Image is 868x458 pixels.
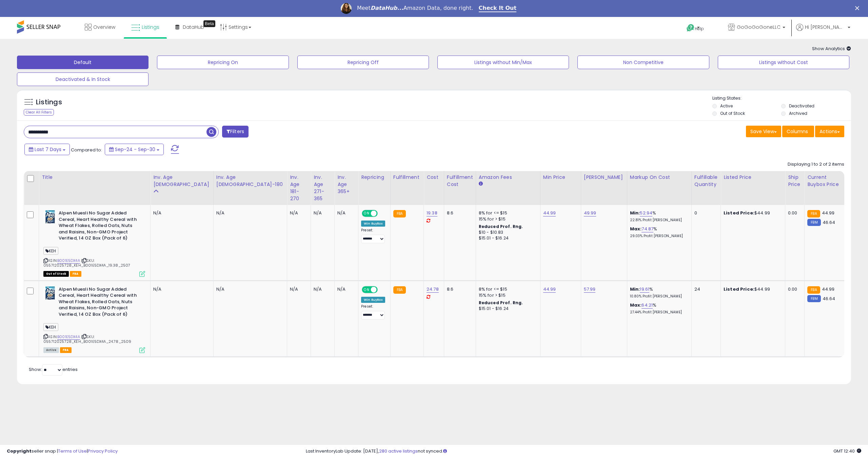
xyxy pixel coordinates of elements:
[543,210,556,216] a: 44.99
[577,56,709,69] button: Non Competitive
[796,24,850,39] a: Hi [PERSON_NAME]
[823,219,835,226] span: 46.64
[43,258,130,268] span: | SKU: 055712025728_KEH_B001E5DX4A_19.38_2507
[812,45,851,52] span: Show Analytics
[142,24,159,30] span: Listings
[377,211,388,216] span: OFF
[393,174,421,181] div: Fulfillment
[479,174,537,181] div: Amazon Fees
[720,110,745,116] label: Out of Stock
[724,210,780,216] div: $44.99
[630,310,686,315] p: 27.44% Profit [PERSON_NAME]
[479,5,517,12] a: Check It Out
[43,247,58,255] span: KEH
[630,218,686,223] p: 22.81% Profit [PERSON_NAME]
[314,210,329,216] div: N/A
[427,286,439,293] a: 24.78
[216,286,282,292] div: N/A
[479,230,535,235] div: $10 - $10.83
[746,126,781,137] button: Save View
[43,334,131,344] span: | SKU: 055712025728_KEH_B001E5DX4A_24.78_2509
[630,234,686,238] p: 29.03% Profit [PERSON_NAME]
[59,286,141,319] b: Alpen Muesli No Sugar Added Cereal, Heart Healthy Cereal with Wheat Flakes, Rolled Oats, Nuts and...
[290,286,305,292] div: N/A
[17,72,149,86] button: Deactivated & In Stock
[361,297,385,303] div: Win BuyBox
[479,286,535,292] div: 8% for <= $15
[695,26,704,32] span: Help
[290,174,308,202] div: Inv. Age 181-270
[681,19,717,39] a: Help
[723,17,790,39] a: GoGoGoGoneLLC
[437,56,569,69] button: Listings without Min/Max
[787,128,808,135] span: Columns
[822,286,835,292] span: 44.99
[314,286,329,292] div: N/A
[447,174,473,188] div: Fulfillment Cost
[584,174,624,181] div: [PERSON_NAME]
[807,286,820,294] small: FBA
[43,286,145,352] div: ASIN:
[216,174,284,188] div: Inv. Age [DEMOGRAPHIC_DATA]-180
[630,210,686,223] div: %
[823,295,835,302] span: 46.64
[815,126,844,137] button: Actions
[362,211,371,216] span: ON
[782,126,814,137] button: Columns
[640,286,649,293] a: 19.61
[737,24,781,30] span: GoGoGoGoneLLC
[479,224,523,229] b: Reduced Prof. Rng.
[377,287,388,292] span: OFF
[630,286,686,299] div: %
[642,226,653,232] a: 74.87
[543,174,578,181] div: Min Price
[393,210,406,217] small: FBA
[57,334,80,340] a: B001E5DX4A
[222,126,249,138] button: Filters
[337,210,353,216] div: N/A
[341,3,352,14] img: Profile image for Georgie
[788,161,844,168] div: Displaying 1 to 2 of 2 items
[686,24,695,32] i: Get Help
[724,286,780,292] div: $44.99
[427,174,441,181] div: Cost
[216,210,282,216] div: N/A
[290,210,305,216] div: N/A
[215,17,256,37] a: Settings
[630,302,686,315] div: %
[788,286,799,292] div: 0.00
[157,56,289,69] button: Repricing On
[337,286,353,292] div: N/A
[724,210,754,216] b: Listed Price:
[822,210,835,216] span: 44.99
[153,174,211,188] div: Inv. Age [DEMOGRAPHIC_DATA]
[361,228,385,243] div: Preset:
[788,174,802,188] div: Ship Price
[724,286,754,292] b: Listed Price:
[361,174,388,181] div: Repricing
[807,210,820,217] small: FBA
[203,20,215,27] div: Tooltip anchor
[357,5,473,12] div: Meet Amazon Data, done right.
[297,56,429,69] button: Repricing Off
[43,286,57,300] img: 51P5yzRbX8L._SL40_.jpg
[17,56,149,69] button: Default
[153,210,208,216] div: N/A
[640,210,652,216] a: 52.94
[694,210,715,216] div: 0
[447,210,471,216] div: 8.6
[807,174,842,188] div: Current Buybox Price
[630,226,642,232] b: Max:
[371,5,403,11] i: DataHub...
[630,226,686,238] div: %
[361,304,385,319] div: Preset:
[788,210,799,216] div: 0.00
[105,144,164,155] button: Sep-24 - Sep-30
[720,103,733,109] label: Active
[543,286,556,293] a: 44.99
[630,294,686,299] p: 10.80% Profit [PERSON_NAME]
[183,24,204,30] span: DataHub
[70,271,81,277] span: FBA
[694,286,715,292] div: 24
[479,216,535,222] div: 15% for > $15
